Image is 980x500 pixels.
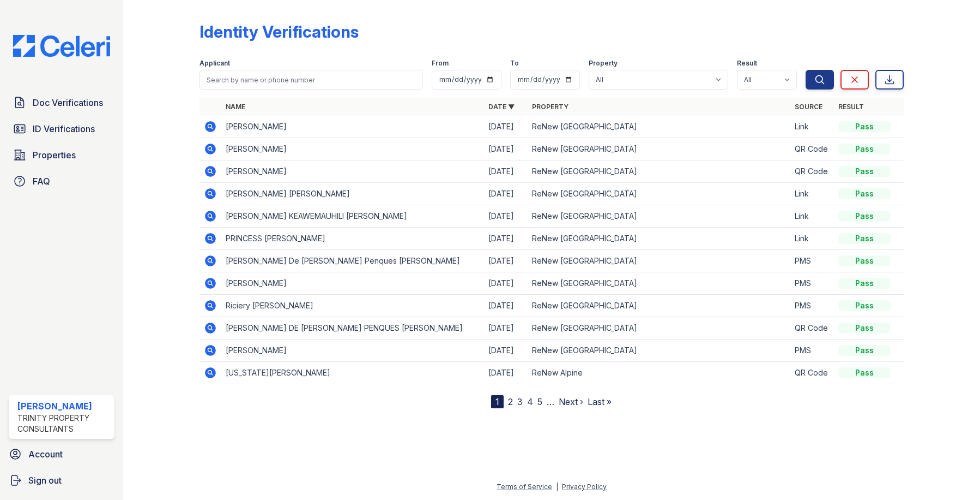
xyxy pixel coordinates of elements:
[4,35,119,57] img: CE_Logo_Blue-a8612792a0a2168367f1c8372b55b34899dd931a85d93a1a3d3e32e68fde9ad4.png
[484,183,528,205] td: [DATE]
[221,272,484,295] td: [PERSON_NAME]
[838,211,891,222] div: Pass
[9,144,114,166] a: Properties
[33,122,95,135] span: ID Verifications
[33,175,50,188] span: FAQ
[199,70,424,90] input: Search by name or phone number
[484,272,528,295] td: [DATE]
[790,362,834,384] td: QR Code
[28,474,62,487] span: Sign out
[199,59,230,68] label: Applicant
[790,340,834,362] td: PMS
[484,295,528,317] td: [DATE]
[528,295,790,317] td: ReNew [GEOGRAPHIC_DATA]
[790,138,834,160] td: QR Code
[838,121,891,132] div: Pass
[528,250,790,272] td: ReNew [GEOGRAPHIC_DATA]
[528,317,790,340] td: ReNew [GEOGRAPHIC_DATA]
[790,183,834,205] td: Link
[221,295,484,317] td: Riciery [PERSON_NAME]
[790,228,834,250] td: Link
[484,362,528,384] td: [DATE]
[484,116,528,138] td: [DATE]
[838,278,891,289] div: Pass
[838,103,864,111] a: Result
[9,92,114,114] a: Doc Verifications
[484,205,528,228] td: [DATE]
[517,396,523,407] a: 3
[838,323,891,334] div: Pass
[790,295,834,317] td: PMS
[838,255,891,266] div: Pass
[537,396,542,407] a: 5
[737,59,757,68] label: Result
[221,250,484,272] td: [PERSON_NAME] De [PERSON_NAME] Penques [PERSON_NAME]
[790,205,834,228] td: Link
[528,160,790,183] td: ReNew [GEOGRAPHIC_DATA]
[508,396,513,407] a: 2
[589,59,618,68] label: Property
[790,160,834,183] td: QR Code
[226,103,245,111] a: Name
[588,396,612,407] a: Last »
[491,395,504,408] div: 1
[497,483,552,491] a: Terms of Service
[838,300,891,311] div: Pass
[484,138,528,160] td: [DATE]
[221,317,484,340] td: [PERSON_NAME] DE [PERSON_NAME] PENQUES [PERSON_NAME]
[221,138,484,160] td: [PERSON_NAME]
[527,396,533,407] a: 4
[556,483,558,491] div: |
[221,340,484,362] td: [PERSON_NAME]
[790,116,834,138] td: Link
[838,166,891,177] div: Pass
[790,272,834,295] td: PMS
[510,59,519,68] label: To
[4,443,119,465] a: Account
[33,96,103,109] span: Doc Verifications
[838,233,891,244] div: Pass
[547,395,554,408] span: …
[838,345,891,356] div: Pass
[528,228,790,250] td: ReNew [GEOGRAPHIC_DATA]
[9,118,114,140] a: ID Verifications
[221,183,484,205] td: [PERSON_NAME] [PERSON_NAME]
[33,148,76,162] span: Properties
[528,205,790,228] td: ReNew [GEOGRAPHIC_DATA]
[221,160,484,183] td: [PERSON_NAME]
[484,340,528,362] td: [DATE]
[790,317,834,340] td: QR Code
[4,469,119,491] a: Sign out
[790,250,834,272] td: PMS
[528,116,790,138] td: ReNew [GEOGRAPHIC_DATA]
[528,138,790,160] td: ReNew [GEOGRAPHIC_DATA]
[484,160,528,183] td: [DATE]
[562,483,607,491] a: Privacy Policy
[528,272,790,295] td: ReNew [GEOGRAPHIC_DATA]
[17,400,110,413] div: [PERSON_NAME]
[532,103,568,111] a: Property
[221,116,484,138] td: [PERSON_NAME]
[28,448,63,461] span: Account
[221,228,484,250] td: PRINCESS [PERSON_NAME]
[528,362,790,384] td: ReNew Alpine
[484,250,528,272] td: [DATE]
[528,183,790,205] td: ReNew [GEOGRAPHIC_DATA]
[795,103,822,111] a: Source
[488,103,515,111] a: Date ▼
[484,317,528,340] td: [DATE]
[559,396,583,407] a: Next ›
[432,59,449,68] label: From
[838,144,891,154] div: Pass
[221,205,484,228] td: [PERSON_NAME] KEAWEMAUHILI [PERSON_NAME]
[484,228,528,250] td: [DATE]
[528,340,790,362] td: ReNew [GEOGRAPHIC_DATA]
[199,22,359,41] div: Identity Verifications
[221,362,484,384] td: [US_STATE][PERSON_NAME]
[9,170,114,192] a: FAQ
[838,367,891,378] div: Pass
[838,188,891,199] div: Pass
[17,413,110,434] div: Trinity Property Consultants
